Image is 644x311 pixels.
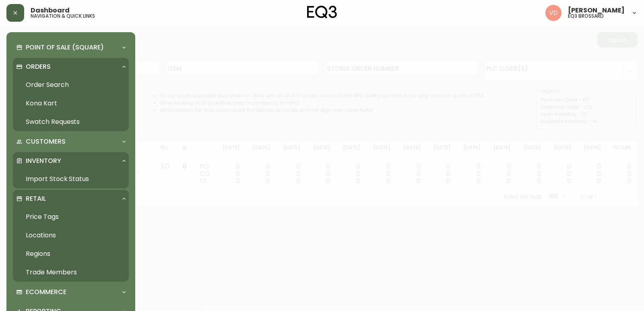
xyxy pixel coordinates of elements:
p: Inventory [26,157,61,165]
p: Retail [26,194,46,203]
div: Retail [13,190,129,208]
p: Point of Sale (Square) [26,43,104,52]
div: Orders [13,58,129,76]
a: Trade Members [13,263,129,282]
h5: navigation & quick links [31,14,95,19]
a: Import Stock Status [13,170,129,188]
a: Kona Kart [13,94,129,113]
p: Customers [26,137,66,146]
a: Regions [13,245,129,263]
p: Orders [26,62,51,71]
p: Ecommerce [26,288,66,297]
img: 34cbe8de67806989076631741e6a7c6b [545,5,561,21]
h5: eq3 brossard [568,14,604,19]
a: Swatch Requests [13,113,129,131]
a: Order Search [13,76,129,94]
a: Price Tags [13,208,129,226]
div: Point of Sale (Square) [13,39,129,56]
span: Dashboard [31,7,70,14]
span: [PERSON_NAME] [568,7,625,14]
a: Locations [13,226,129,245]
img: logo [307,6,337,19]
div: Inventory [13,152,129,170]
div: Customers [13,133,129,150]
div: Ecommerce [13,283,129,301]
